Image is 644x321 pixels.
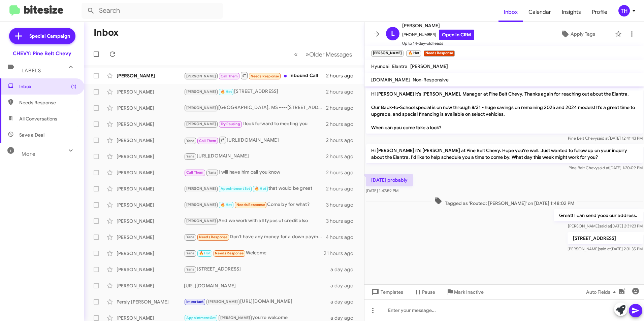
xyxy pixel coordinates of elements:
div: 2 hours ago [326,121,359,128]
span: Needs Response [251,74,279,78]
div: [PERSON_NAME] [117,88,184,95]
div: [PERSON_NAME] [117,250,184,257]
p: [DATE] probably [366,174,413,186]
span: Save a Deal [19,132,44,138]
button: Next [301,47,356,61]
div: Don't have any money for a down payment and can't have a car note higher than 360.00 a month. Tha... [184,233,326,241]
div: 3 hours ago [326,218,359,224]
span: 🔥 Hot [255,186,266,191]
span: Yana [208,170,217,175]
span: said at [599,246,611,251]
input: Search [82,3,223,19]
span: [PERSON_NAME] [186,74,216,78]
span: [PERSON_NAME] [220,316,250,320]
div: [STREET_ADDRESS] [184,265,330,273]
div: Persly [PERSON_NAME] [117,298,184,305]
span: Try Pausing [221,122,240,126]
button: TH [613,5,637,16]
button: Auto Fields [581,286,624,298]
nav: Page navigation example [290,47,356,61]
div: 2 hours ago [326,137,359,144]
span: Older Messages [309,51,352,58]
div: that would be great [184,185,326,192]
span: Yana [186,267,195,272]
span: Pine Belt Chevy [DATE] 1:20:09 PM [569,165,643,170]
span: Yana [186,251,195,255]
div: 2 hours ago [326,105,359,111]
div: [PERSON_NAME] [117,234,184,241]
span: Auto Fields [586,286,618,298]
a: Profile [586,2,613,22]
div: a day ago [330,266,359,273]
div: 2 hours ago [326,185,359,192]
span: [PERSON_NAME] [208,299,238,304]
span: More [22,151,35,157]
div: [GEOGRAPHIC_DATA], MS ----[STREET_ADDRESS] [184,104,326,112]
small: [PERSON_NAME] [371,50,404,57]
div: 2 hours ago [326,169,359,176]
p: [STREET_ADDRESS] [568,232,643,244]
span: Elantra [392,63,408,69]
span: Important [186,299,204,304]
span: said at [597,136,609,141]
span: Yana [186,139,195,143]
span: 🔥 Hot [199,251,211,255]
span: Needs Response [199,235,228,239]
span: said at [599,223,611,228]
div: [PERSON_NAME] [117,218,184,224]
span: Appointment Set [221,186,250,191]
span: [PERSON_NAME] [402,22,474,30]
div: CHEVY: Pine Belt Chevy [13,50,71,57]
p: Hi [PERSON_NAME] it's [PERSON_NAME], Manager at Pine Belt Chevy. Thanks again for reaching out ab... [366,88,643,134]
div: [STREET_ADDRESS] [184,88,326,96]
span: [PERSON_NAME] [186,90,216,94]
div: [PERSON_NAME] [117,72,184,79]
div: 4 hours ago [326,234,359,241]
span: [PERSON_NAME] [DATE] 2:31:23 PM [568,223,643,228]
div: I look forward to meeting you [184,120,326,128]
span: (1) [71,83,76,90]
div: a day ago [330,282,359,289]
span: [DOMAIN_NAME] [371,77,410,83]
span: Special Campaign [29,33,70,39]
div: And we work with all types of credit also [184,217,326,225]
div: 2 hours ago [326,153,359,160]
span: [PERSON_NAME] [186,203,216,207]
button: Mark Inactive [441,286,489,298]
button: Pause [409,286,441,298]
span: [PERSON_NAME] [DATE] 2:31:35 PM [568,246,643,251]
span: 🔥 Hot [221,203,232,207]
span: Yana [186,235,195,239]
small: Needs Response [424,50,455,57]
div: I will have him call you know [184,169,326,176]
div: [PERSON_NAME] [117,153,184,160]
span: Mark Inactive [454,286,484,298]
span: Appointment Set [186,316,216,320]
span: Inbox [19,83,76,90]
span: Needs Response [19,99,76,106]
span: Pine Belt Chevy [DATE] 12:41:43 PM [568,136,643,141]
div: [PERSON_NAME] [117,202,184,208]
span: [PERSON_NAME] [410,63,448,69]
div: 2 hours ago [326,88,359,95]
span: Hyundai [371,63,389,69]
a: Calendar [523,2,556,22]
span: All Conversations [19,115,57,122]
a: Insights [556,2,586,22]
span: Tagged as 'Routed: [PERSON_NAME]' on [DATE] 1:48:02 PM [431,197,577,207]
div: [PERSON_NAME] [117,169,184,176]
button: Templates [364,286,409,298]
span: Call Them [199,139,217,143]
h1: Inbox [94,27,119,38]
span: » [305,50,309,59]
div: [URL][DOMAIN_NAME] [184,298,330,306]
div: [PERSON_NAME] [117,137,184,144]
span: Up to 14-day-old leads [402,40,474,47]
a: Inbox [498,2,523,22]
div: 3 hours ago [326,202,359,208]
div: [PERSON_NAME] [117,282,184,289]
span: 🔥 Hot [221,90,232,94]
div: a day ago [330,298,359,305]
